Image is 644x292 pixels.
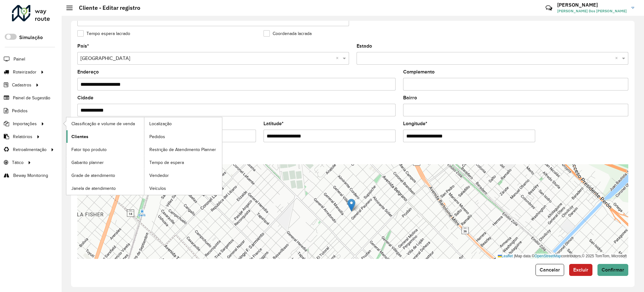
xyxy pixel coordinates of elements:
[77,42,89,50] label: País
[149,185,166,192] span: Veículos
[336,55,341,62] span: Clear all
[149,133,165,140] span: Pedidos
[347,199,355,212] img: Marker
[14,56,25,62] span: Painel
[557,8,627,14] span: [PERSON_NAME] Dos [PERSON_NAME]
[71,120,135,127] span: Classificação e volume de venda
[602,267,624,272] span: Confirmar
[357,42,372,50] label: Estado
[144,156,222,169] a: Tempo de espera
[12,108,28,114] span: Pedidos
[149,159,184,166] span: Tempo de espera
[403,94,417,102] label: Bairro
[149,120,172,127] span: Localização
[73,4,140,11] h2: Cliente - Editar registro
[13,146,47,153] span: Retroalimentação
[77,94,93,102] label: Cidade
[536,264,564,276] button: Cancelar
[144,143,222,156] a: Restrição de Atendimento Planner
[615,55,620,62] span: Clear all
[77,30,130,37] label: Tempo espera lacrado
[77,68,99,76] label: Endereço
[557,2,627,8] h3: [PERSON_NAME]
[12,82,31,88] span: Cadastros
[13,120,37,127] span: Importações
[569,264,592,276] button: Excluir
[12,159,24,166] span: Tático
[13,172,48,179] span: Beway Monitoring
[403,68,435,76] label: Complemento
[66,143,144,156] a: Fator tipo produto
[66,156,144,169] a: Gabarito planner
[71,133,88,140] span: Clientes
[498,254,513,258] a: Leaflet
[66,169,144,182] a: Grade de atendimento
[496,254,628,259] div: Map data © contributors,© 2025 TomTom, Microsoft
[264,120,284,127] label: Latitude
[13,133,32,140] span: Relatórios
[144,130,222,143] a: Pedidos
[403,120,427,127] label: Longitude
[597,264,628,276] button: Confirmar
[71,146,107,153] span: Fator tipo produto
[71,185,116,192] span: Janela de atendimento
[149,146,216,153] span: Restrição de Atendimento Planner
[144,117,222,130] a: Localização
[71,172,115,179] span: Grade de atendimento
[144,169,222,182] a: Vendedor
[66,130,144,143] a: Clientes
[535,254,561,258] a: OpenStreetMap
[19,34,43,41] label: Simulação
[540,267,560,272] span: Cancelar
[71,159,104,166] span: Gabarito planner
[13,69,36,75] span: Roteirizador
[66,117,144,130] a: Classificação e volume de venda
[542,1,556,15] a: Contato Rápido
[66,182,144,195] a: Janela de atendimento
[264,30,312,37] label: Coordenada lacrada
[13,95,50,101] span: Painel de Sugestão
[149,172,169,179] span: Vendedor
[573,267,588,272] span: Excluir
[514,254,515,258] span: |
[144,182,222,195] a: Veículos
